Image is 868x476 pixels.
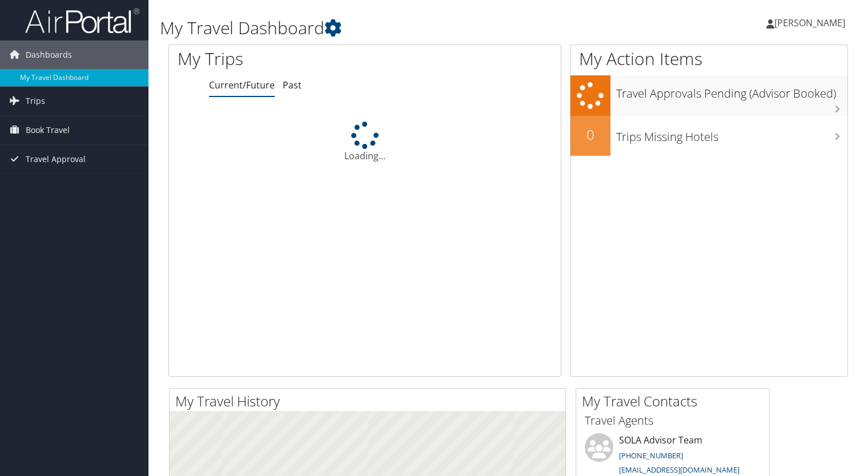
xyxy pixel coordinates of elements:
h1: My Travel Dashboard [160,16,624,40]
a: [PHONE_NUMBER] [619,450,683,461]
a: 0Trips Missing Hotels [570,116,847,156]
h3: Travel Agents [585,413,761,429]
div: Loading... [169,122,561,163]
h2: My Travel History [175,392,565,411]
h3: Travel Approvals Pending (Advisor Booked) [616,80,847,102]
a: Travel Approvals Pending (Advisor Booked) [570,75,847,116]
h2: 0 [570,125,610,144]
a: [PERSON_NAME] [766,6,857,40]
a: [EMAIL_ADDRESS][DOMAIN_NAME] [619,465,740,475]
span: Trips [26,87,45,115]
span: Travel Approval [26,145,86,174]
span: Dashboards [26,41,72,69]
img: airportal-logo.png [25,7,139,34]
span: [PERSON_NAME] [774,17,845,29]
h1: My Trips [178,47,389,71]
span: Book Travel [26,116,70,144]
a: Past [283,79,302,91]
h2: My Travel Contacts [582,392,769,411]
h3: Trips Missing Hotels [616,123,847,145]
h1: My Action Items [570,47,847,71]
a: Current/Future [209,79,275,91]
